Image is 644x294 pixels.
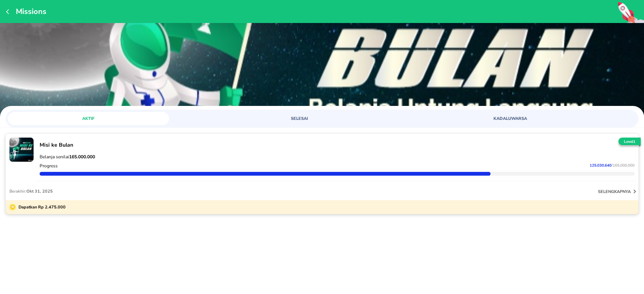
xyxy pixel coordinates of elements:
button: selengkapnya [598,188,638,195]
p: Berakhir: [9,188,53,194]
strong: 165.000.000 [69,154,95,160]
div: loyalty mission tabs [6,110,638,125]
p: Missions [12,6,46,17]
a: AKTIF [8,112,214,125]
span: Belanja senilai [40,154,95,160]
span: / 165.000.000 [612,163,635,168]
p: Dapatkan Rp 2.475.000 [16,204,66,210]
p: Level 1 [617,139,642,145]
span: KADALUWARSA [434,116,586,121]
span: AKTIF [12,116,164,121]
span: SELESAI [223,116,375,121]
span: Okt 31, 2025 [26,188,53,194]
a: KADALUWARSA [430,112,636,125]
img: mission-21370 [9,138,34,162]
p: selengkapnya [598,189,631,194]
span: 125.030.640 [590,163,612,168]
p: Misi ke Bulan [40,141,635,149]
a: SELESAI [219,112,425,125]
p: Progress [40,163,58,169]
